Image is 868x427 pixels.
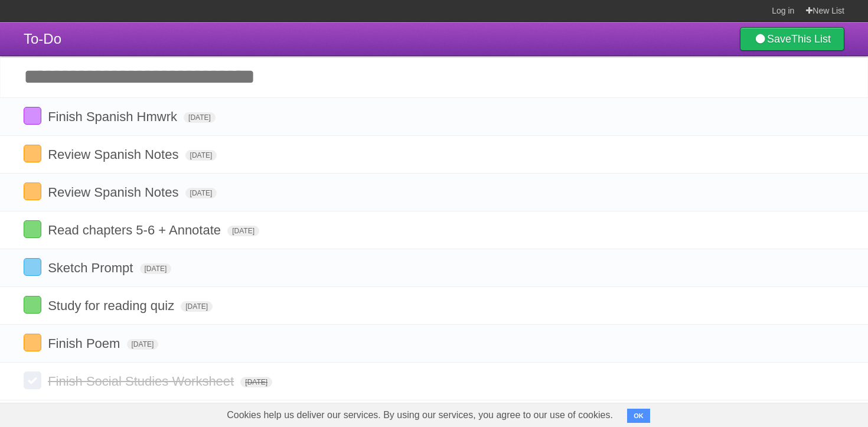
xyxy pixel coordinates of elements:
span: [DATE] [185,150,217,161]
span: [DATE] [181,301,213,312]
span: Finish Social Studies Worksheet [48,374,237,389]
label: Done [24,371,41,389]
span: [DATE] [240,377,272,387]
label: Done [24,258,41,276]
a: SaveThis List [740,27,844,51]
span: [DATE] [184,112,216,123]
span: To-Do [24,31,61,47]
span: Sketch Prompt [48,260,136,275]
span: Review Spanish Notes [48,185,181,200]
span: [DATE] [127,339,159,350]
label: Done [24,296,41,314]
label: Done [24,145,41,162]
span: Finish Poem [48,336,123,351]
label: Done [24,107,41,125]
label: Done [24,182,41,200]
b: This List [791,33,831,45]
span: Review Spanish Notes [48,147,181,162]
span: Finish Spanish Hmwrk [48,109,180,124]
span: Cookies help us deliver our services. By using our services, you agree to our use of cookies. [215,403,625,427]
span: Read chapters 5-6 + Annotate [48,223,224,237]
button: OK [627,409,650,423]
span: Study for reading quiz [48,298,177,313]
span: [DATE] [140,263,172,274]
label: Done [24,334,41,351]
label: Done [24,220,41,238]
span: [DATE] [185,188,217,198]
span: [DATE] [227,226,259,236]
